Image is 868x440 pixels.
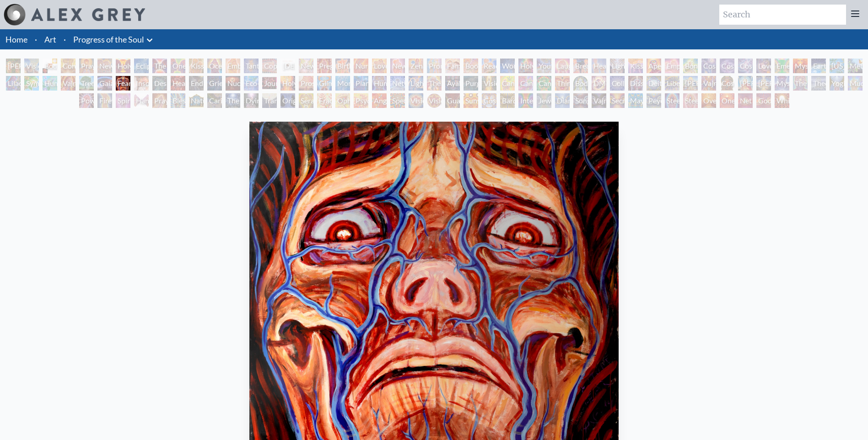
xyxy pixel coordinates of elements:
[537,93,551,108] div: Jewel Being
[390,59,405,73] div: New Family
[409,93,423,108] div: Vision Crystal
[628,59,643,73] div: Kiss of the [MEDICAL_DATA]
[43,76,57,91] div: Humming Bird
[335,59,350,73] div: Birth
[628,76,643,91] div: Dissectional Art for Tool's Lateralus CD
[555,76,570,91] div: Third Eye Tears of Joy
[445,93,460,108] div: Guardian of Infinite Vision
[775,93,789,108] div: White Light
[793,76,808,91] div: The Seer
[427,59,442,73] div: Promise
[793,59,808,73] div: Mysteriosa 2
[372,76,387,91] div: Human Geometry
[6,59,21,73] div: [PERSON_NAME] & Eve
[445,59,460,73] div: Family
[116,59,130,73] div: Holy Grail
[592,93,606,108] div: Vajra Being
[830,76,844,91] div: Yogi & the Möbius Sphere
[445,76,460,91] div: Ayahuasca Visitation
[44,33,56,46] a: Art
[738,93,753,108] div: Net of Being
[756,59,771,73] div: Love is a Cosmic Force
[6,76,21,91] div: Lilacs
[134,59,149,73] div: Eclipse
[665,76,679,91] div: Liberation Through Seeing
[647,59,661,73] div: Aperture
[848,59,863,73] div: Metamorphosis
[134,93,149,108] div: Hands that See
[97,59,112,73] div: New Man New Woman
[79,93,94,108] div: Power to the Peaceful
[171,93,185,108] div: Blessing Hand
[189,76,204,91] div: Endarkenment
[226,93,240,108] div: The Soul Finds It's Way
[354,59,368,73] div: Nursing
[207,76,222,91] div: Grieving
[116,93,130,108] div: Spirit Animates the Flesh
[79,76,94,91] div: Tree & Person
[683,93,698,108] div: Steeplehead 2
[518,76,533,91] div: Cannabis Sutra
[5,34,27,44] a: Home
[756,76,771,91] div: [PERSON_NAME]
[60,29,70,49] li: ·
[464,93,478,108] div: Sunyata
[189,93,204,108] div: Nature of Mind
[244,93,259,108] div: Dying
[701,93,716,108] div: Oversoul
[24,76,39,91] div: Symbiosis: Gall Wasp & Oak Tree
[335,93,350,108] div: Ophanic Eyelash
[628,93,643,108] div: Mayan Being
[555,59,570,73] div: Laughing Man
[482,93,496,108] div: Cosmic Elf
[665,93,679,108] div: Steeplehead 1
[738,76,753,91] div: [PERSON_NAME]
[299,59,313,73] div: Newborn
[226,59,240,73] div: Embracing
[719,5,846,25] input: Search
[134,76,149,91] div: Insomnia
[372,59,387,73] div: Love Circuit
[207,93,222,108] div: Caring
[226,76,240,91] div: Nuclear Crucifixion
[500,59,515,73] div: Wonder
[427,76,442,91] div: The Shulgins and their Alchemical Angels
[683,59,698,73] div: Bond
[152,59,167,73] div: The Kiss
[811,76,826,91] div: Theologue
[299,93,313,108] div: Seraphic Transport Docking on the Third Eye
[573,59,588,73] div: Breathing
[573,76,588,91] div: Body/Mind as a Vibratory Field of Energy
[647,93,661,108] div: Peyote Being
[244,59,259,73] div: Tantra
[61,59,75,73] div: Contemplation
[573,93,588,108] div: Song of Vajra Being
[171,76,185,91] div: Headache
[775,76,789,91] div: Mystic Eye
[43,59,57,73] div: Body, Mind, Spirit
[701,59,716,73] div: Cosmic Creativity
[280,93,295,108] div: Original Face
[482,59,496,73] div: Reading
[280,59,295,73] div: [DEMOGRAPHIC_DATA] Embryo
[152,76,167,91] div: Despair
[409,76,423,91] div: Lightworker
[317,76,332,91] div: Glimpsing the Empyrean
[756,93,771,108] div: Godself
[390,93,405,108] div: Spectral Lotus
[280,76,295,91] div: Holy Fire
[555,93,570,108] div: Diamond Being
[97,93,112,108] div: Firewalking
[537,76,551,91] div: Cannabacchus
[518,59,533,73] div: Holy Family
[317,93,332,108] div: Fractal Eyes
[262,93,277,108] div: Transfiguration
[610,76,625,91] div: Collective Vision
[500,76,515,91] div: Cannabis Mudra
[427,93,442,108] div: Vision [PERSON_NAME]
[262,59,277,73] div: Copulating
[189,59,204,73] div: Kissing
[299,76,313,91] div: Prostration
[354,93,368,108] div: Psychomicrograph of a Fractal Paisley Cherub Feather Tip
[720,59,734,73] div: Cosmic Artist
